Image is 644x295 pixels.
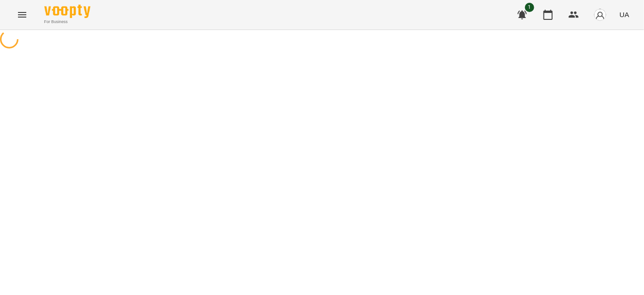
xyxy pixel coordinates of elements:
img: avatar_s.png [594,8,607,21]
img: Voopty Logo [44,5,90,18]
button: Menu [11,4,33,26]
button: UA [616,6,633,23]
span: 1 [525,3,534,12]
span: UA [620,10,629,19]
span: For Business [44,19,90,25]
